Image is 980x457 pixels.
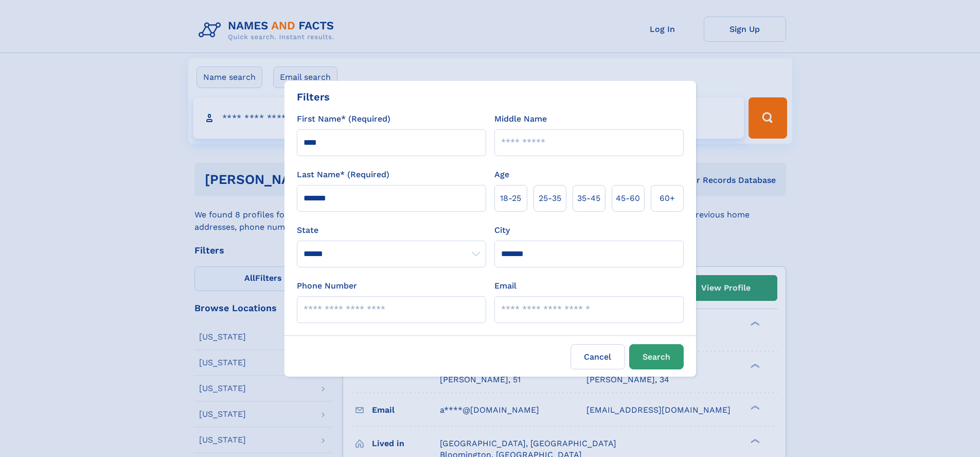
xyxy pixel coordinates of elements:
[494,224,510,236] label: City
[297,168,389,181] label: Last Name* (Required)
[494,113,547,125] label: Middle Name
[571,344,625,369] label: Cancel
[297,224,486,236] label: State
[297,113,390,125] label: First Name* (Required)
[629,344,684,369] button: Search
[500,192,521,205] span: 18‑25
[660,192,675,205] span: 60+
[297,89,330,105] div: Filters
[297,280,357,292] label: Phone Number
[616,192,640,205] span: 45‑60
[494,168,509,181] label: Age
[494,280,516,292] label: Email
[577,192,600,205] span: 35‑45
[539,192,561,205] span: 25‑35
